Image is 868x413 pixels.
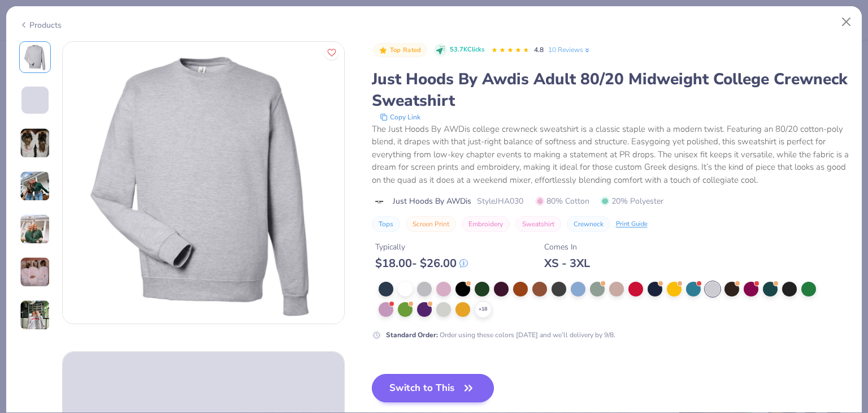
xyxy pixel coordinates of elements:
img: User generated content [20,300,50,330]
span: 53.7K Clicks [450,45,484,55]
img: brand logo [372,197,387,206]
div: The Just Hoods By AWDis college crewneck sweatshirt is a classic staple with a modern twist. Feat... [372,123,849,187]
button: Switch to This [372,374,494,402]
span: 80% Cotton [536,195,589,207]
a: 10 Reviews [548,45,591,55]
div: XS - 3XL [544,256,590,270]
button: Embroidery [462,216,510,232]
img: User generated content [20,214,50,244]
button: Sweatshirt [515,216,561,232]
img: Front [21,44,49,71]
img: User generated content [20,128,50,158]
span: Just Hoods By AWDis [393,195,471,207]
span: 20% Polyester [601,195,663,207]
span: Style JHA030 [477,195,523,207]
button: Close [836,11,857,33]
span: Top Rated [390,47,422,53]
button: Like [324,45,339,60]
div: Products [19,19,62,31]
img: Front [63,42,344,324]
div: Order using these colors [DATE] and we’ll delivery by 9/8. [386,330,615,340]
strong: Standard Order : [386,330,438,339]
span: 4.8 [534,45,544,54]
img: User generated content [20,171,50,201]
button: copy to clipboard [376,111,424,123]
div: 4.8 Stars [491,41,530,59]
button: Tops [372,216,400,232]
div: Comes In [544,241,590,253]
div: Typically [375,241,468,253]
div: Just Hoods By Awdis Adult 80/20 Midweight College Crewneck Sweatshirt [372,68,849,111]
img: Top Rated sort [379,46,388,55]
button: Badge Button [373,43,427,58]
div: $ 18.00 - $ 26.00 [375,256,468,270]
img: User generated content [20,257,50,287]
button: Screen Print [406,216,456,232]
div: Print Guide [616,220,648,229]
button: Crewneck [567,216,610,232]
span: + 18 [479,306,487,313]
